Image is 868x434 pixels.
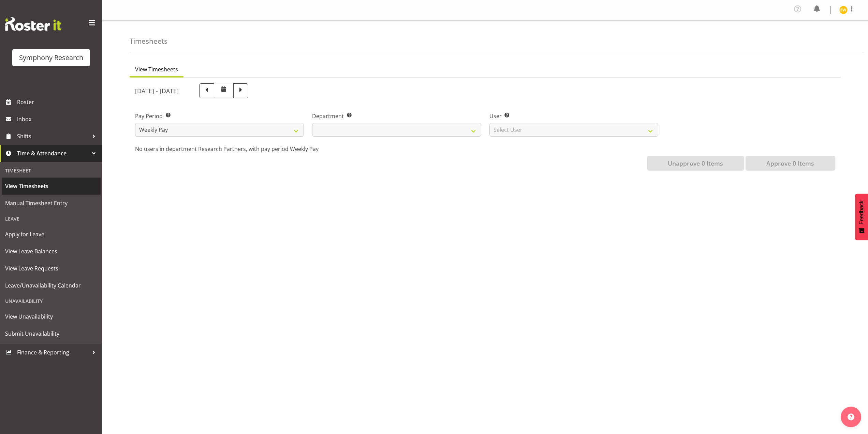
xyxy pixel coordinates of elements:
[839,6,848,14] img: enrica-walsh11863.jpg
[858,200,865,224] span: Feedback
[766,159,814,168] span: Approve 0 Items
[5,181,97,191] span: View Timesheets
[2,243,101,260] a: View Leave Balances
[312,112,481,120] label: Department
[2,325,101,342] a: Submit Unavailability
[746,156,835,171] button: Approve 0 Items
[17,97,99,107] span: Roster
[5,17,61,31] img: Rosterit website logo
[135,65,178,73] span: View Timesheets
[17,347,89,358] span: Finance & Reporting
[2,260,101,277] a: View Leave Requests
[5,328,97,339] span: Submit Unavailability
[5,311,97,322] span: View Unavailability
[135,87,179,95] h5: [DATE] - [DATE]
[848,414,854,420] img: help-xxl-2.png
[5,280,97,291] span: Leave/Unavailability Calendar
[17,148,89,158] span: Time & Attendance
[19,53,83,63] div: Symphony Research
[5,198,97,208] span: Manual Timesheet Entry
[2,277,101,294] a: Leave/Unavailability Calendar
[17,131,89,141] span: Shifts
[2,178,101,195] a: View Timesheets
[2,226,101,243] a: Apply for Leave
[855,194,868,240] button: Feedback - Show survey
[2,212,101,226] div: Leave
[5,229,97,239] span: Apply for Leave
[668,159,723,168] span: Unapprove 0 Items
[135,112,304,120] label: Pay Period
[2,308,101,325] a: View Unavailability
[135,145,835,153] p: No users in department Research Partners, with pay period Weekly Pay
[17,114,99,124] span: Inbox
[5,246,97,256] span: View Leave Balances
[647,156,744,171] button: Unapprove 0 Items
[130,37,167,45] h4: Timesheets
[2,164,101,178] div: Timesheet
[2,195,101,212] a: Manual Timesheet Entry
[5,263,97,274] span: View Leave Requests
[2,294,101,308] div: Unavailability
[489,112,658,120] label: User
